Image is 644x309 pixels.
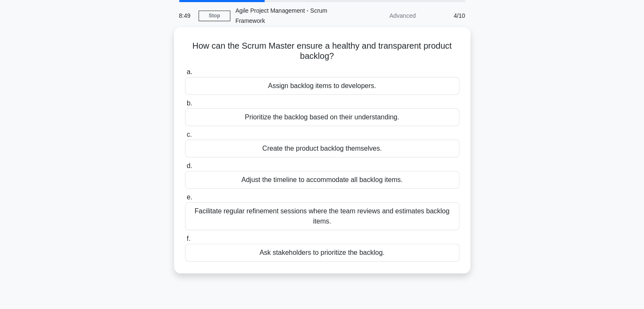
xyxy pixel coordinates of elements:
div: 8:49 [174,7,199,24]
div: Create the product backlog themselves. [185,140,459,157]
span: d. [187,162,192,169]
div: Advanced [347,7,421,24]
div: Ask stakeholders to prioritize the backlog. [185,244,459,262]
span: f. [187,235,191,242]
h5: How can the Scrum Master ensure a healthy and transparent product backlog? [184,41,460,62]
a: Stop [199,11,230,21]
span: e. [187,193,192,201]
div: Agile Project Management - Scrum Framework [230,2,347,29]
div: Prioritize the backlog based on their understanding. [185,108,459,126]
div: Facilitate regular refinement sessions where the team reviews and estimates backlog items. [185,202,459,230]
div: Assign backlog items to developers. [185,77,459,95]
div: 4/10 [421,7,470,24]
span: c. [187,131,192,138]
span: a. [187,68,192,75]
span: b. [187,99,192,107]
div: Adjust the timeline to accommodate all backlog items. [185,171,459,189]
